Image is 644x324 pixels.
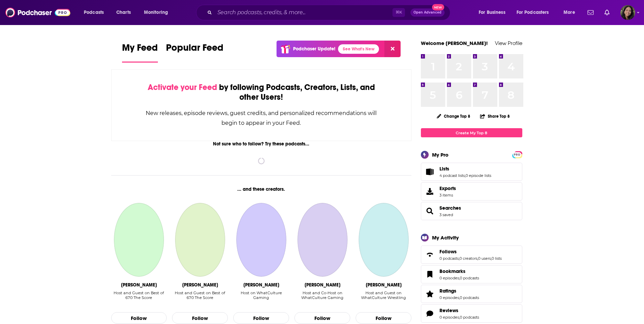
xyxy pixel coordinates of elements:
[111,312,167,324] button: Follow
[356,291,411,300] div: Host and Guest on WhatCulture Wrestling
[439,307,479,314] a: Reviews
[495,40,522,46] a: View Profile
[439,295,459,300] a: 0 episodes
[480,110,510,123] button: Share Top 8
[215,7,392,18] input: Search podcasts, credits, & more...
[359,203,409,277] a: Scott Tailford
[491,256,492,261] span: ,
[294,291,350,305] div: Host and Co-Host on WhatCulture Gaming
[122,42,158,57] span: My Feed
[466,173,491,178] a: 0 episode lists
[356,291,411,305] div: Host and Guest on WhatCulture Wrestling
[439,288,479,294] a: Ratings
[145,108,378,128] div: New releases, episode reviews, guest credits, and personalized recommendations will begin to appe...
[423,309,437,318] a: Reviews
[421,246,522,264] span: Follows
[432,4,444,10] span: New
[421,163,522,181] span: Lists
[182,282,218,288] div: David Haugh
[116,8,131,17] span: Charts
[439,212,453,217] a: 3 saved
[460,295,479,300] a: 0 podcasts
[172,312,228,324] button: Follow
[423,187,437,196] span: Exports
[392,8,405,17] span: ⌘ K
[413,11,442,14] span: Open Advanced
[338,44,379,54] a: See What's New
[305,282,340,288] div: Jules Gill
[111,186,412,192] div: ... and these creators.
[121,282,157,288] div: Mike Mulligan
[233,312,289,324] button: Follow
[294,312,350,324] button: Follow
[5,6,70,19] img: Podchaser - Follow, Share and Rate Podcasts
[114,203,164,277] a: Mike Mulligan
[439,268,466,274] span: Bookmarks
[432,234,459,241] div: My Activity
[421,265,522,283] span: Bookmarks
[439,166,449,172] span: Lists
[175,203,225,277] a: David Haugh
[460,276,479,280] a: 0 podcasts
[564,8,575,17] span: More
[439,185,456,191] span: Exports
[172,291,228,305] div: Host and Guest on Best of 670 The Score
[112,7,135,18] a: Charts
[459,295,460,300] span: ,
[172,291,228,300] div: Host and Guest on Best of 670 The Score
[111,141,412,147] div: Not sure who to follow? Try these podcasts...
[439,315,459,320] a: 0 episodes
[421,40,488,46] a: Welcome [PERSON_NAME]!
[423,270,437,279] a: Bookmarks
[236,203,286,277] a: Josh Brown
[423,167,437,177] a: Lists
[478,256,491,261] a: 0 users
[474,7,514,18] button: open menu
[84,8,104,17] span: Podcasts
[460,315,479,320] a: 0 podcasts
[439,205,461,211] a: Searches
[439,276,459,280] a: 0 episodes
[439,166,491,172] a: Lists
[144,8,168,17] span: Monitoring
[145,83,378,102] div: by following Podcasts, Creators, Lists, and other Users!
[421,128,522,137] a: Create My Top 8
[423,289,437,299] a: Ratings
[439,307,458,314] span: Reviews
[421,304,522,323] span: Reviews
[512,7,559,18] button: open menu
[421,285,522,303] span: Ratings
[111,291,167,305] div: Host and Guest on Best of 670 The Score
[465,173,466,178] span: ,
[423,206,437,216] a: Searches
[366,282,402,288] div: Scott Tailford
[243,282,279,288] div: Josh Brown
[421,202,522,220] span: Searches
[294,291,350,300] div: Host and Co-Host on WhatCulture Gaming
[459,315,460,320] span: ,
[423,250,437,259] a: Follows
[459,256,477,261] a: 0 creators
[585,7,596,18] a: Show notifications dropdown
[620,5,635,20] img: User Profile
[233,291,289,300] div: Host on WhatCulture Gaming
[459,276,460,280] span: ,
[410,8,445,17] button: Open AdvancedNew
[492,256,502,261] a: 0 lists
[439,173,465,178] a: 4 podcast lists
[439,256,459,261] a: 0 podcasts
[432,152,449,158] div: My Pro
[479,8,505,17] span: For Business
[79,7,113,18] button: open menu
[122,42,158,63] a: My Feed
[620,5,635,20] button: Show profile menu
[513,152,521,157] span: PRO
[439,249,502,255] a: Follows
[111,291,167,300] div: Host and Guest on Best of 670 The Score
[233,291,289,305] div: Host on WhatCulture Gaming
[439,288,456,294] span: Ratings
[139,7,177,18] button: open menu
